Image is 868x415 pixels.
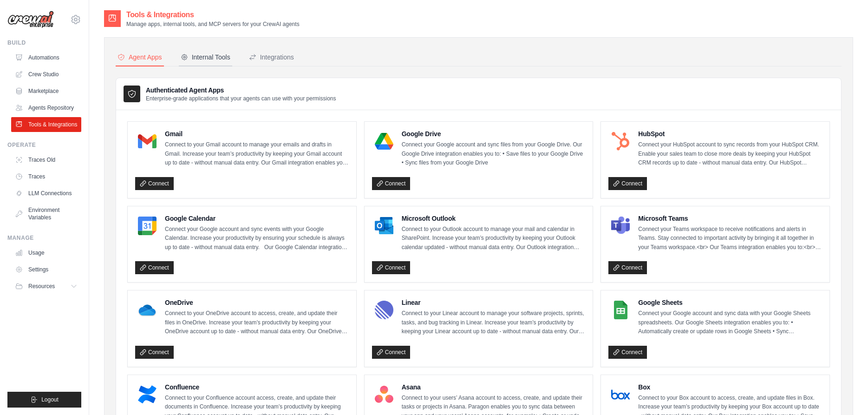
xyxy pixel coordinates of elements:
a: LLM Connections [11,186,81,201]
img: Confluence Logo [138,385,157,404]
a: Environment Variables [11,203,81,225]
h4: Microsoft Outlook [402,214,586,223]
p: Manage apps, internal tools, and MCP servers for your CrewAI agents [126,20,300,28]
span: Resources [28,283,55,290]
p: Connect your Teams workspace to receive notifications and alerts in Teams. Stay connected to impo... [638,225,822,252]
img: Google Drive Logo [375,132,393,151]
div: Manage [7,234,81,242]
a: Marketplace [11,84,81,99]
a: Connect [135,261,174,274]
img: Google Calendar Logo [138,217,157,235]
img: Gmail Logo [138,132,157,151]
h4: Microsoft Teams [638,214,822,223]
a: Connect [372,177,411,190]
button: Resources [11,279,81,294]
button: Logout [7,392,81,408]
p: Connect your Google account and sync files from your Google Drive. Our Google Drive integration e... [402,140,586,168]
a: Traces Old [11,152,81,167]
img: OneDrive Logo [138,301,157,319]
a: Usage [11,245,81,260]
img: Microsoft Outlook Logo [375,217,393,235]
img: Google Sheets Logo [611,301,630,319]
a: Connect [372,261,411,274]
a: Traces [11,169,81,184]
a: Settings [11,262,81,277]
h4: Confluence [165,382,349,392]
a: Connect [608,346,647,359]
h4: Google Calendar [165,214,349,223]
p: Connect your Google account and sync data with your Google Sheets spreadsheets. Our Google Sheets... [638,309,822,336]
div: Agent Apps [117,53,162,62]
a: Connect [135,346,174,359]
p: Connect to your Outlook account to manage your mail and calendar in SharePoint. Increase your tea... [402,225,586,252]
img: Linear Logo [375,301,393,319]
a: Connect [135,177,174,190]
p: Connect to your Linear account to manage your software projects, sprints, tasks, and bug tracking... [402,309,586,336]
h2: Tools & Integrations [126,9,300,20]
div: Integrations [249,53,294,62]
h4: Box [638,382,822,392]
h3: Authenticated Agent Apps [146,86,336,95]
div: Operate [7,141,81,149]
div: Internal Tools [181,53,230,62]
img: Asana Logo [375,385,393,404]
a: Connect [608,177,647,190]
a: Automations [11,50,81,65]
img: HubSpot Logo [611,132,630,151]
img: Logo [7,11,54,28]
h4: Gmail [165,129,349,138]
a: Connect [608,261,647,274]
a: Tools & Integrations [11,117,81,132]
p: Connect your HubSpot account to sync records from your HubSpot CRM. Enable your sales team to clo... [638,140,822,168]
a: Agents Repository [11,100,81,115]
button: Integrations [247,49,296,66]
h4: Google Sheets [638,298,822,307]
a: Crew Studio [11,67,81,82]
p: Connect to your Gmail account to manage your emails and drafts in Gmail. Increase your team’s pro... [165,140,349,168]
a: Connect [372,346,411,359]
p: Connect to your OneDrive account to access, create, and update their files in OneDrive. Increase ... [165,309,349,336]
h4: Asana [402,382,586,392]
h4: HubSpot [638,129,822,138]
h4: OneDrive [165,298,349,307]
img: Microsoft Teams Logo [611,217,630,235]
h4: Google Drive [402,129,586,138]
img: Box Logo [611,385,630,404]
h4: Linear [402,298,586,307]
button: Agent Apps [116,49,164,66]
span: Logout [41,396,59,403]
div: Build [7,39,81,46]
p: Connect your Google account and sync events with your Google Calendar. Increase your productivity... [165,225,349,252]
p: Enterprise-grade applications that your agents can use with your permissions [146,95,336,102]
button: Internal Tools [179,49,232,66]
